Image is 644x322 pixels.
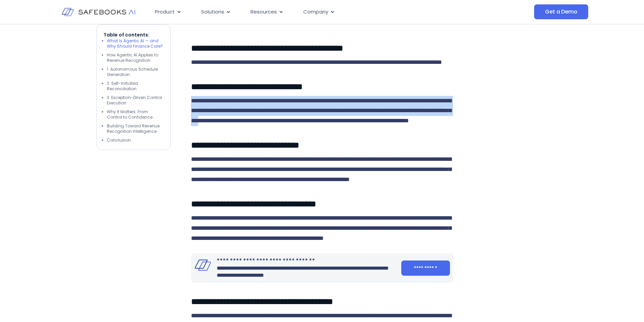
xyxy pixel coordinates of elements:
li: What Is Agentic AI — and Why Should Finance Care? [107,38,164,49]
div: Menu Toggle [149,5,467,19]
span: Company [303,8,328,16]
span: Get a Demo [545,8,577,15]
span: Solutions [201,8,224,16]
span: Resources [251,8,277,16]
span: Product [155,8,175,16]
li: 2. Self-Initiated Reconciliation [107,81,164,92]
nav: Menu [149,5,467,19]
li: Building Toward Revenue Recognition Intelligence [107,123,164,134]
a: Get a Demo [534,4,588,19]
li: How Agentic AI Applies to Revenue Recognition [107,52,164,63]
li: 1. Autonomous Schedule Generation [107,67,164,77]
li: Conclusion [107,138,164,143]
p: Table of contents: [103,31,164,38]
li: 3. Exception-Driven Control Execution [107,95,164,106]
li: Why It Matters: From Control to Confidence [107,109,164,120]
